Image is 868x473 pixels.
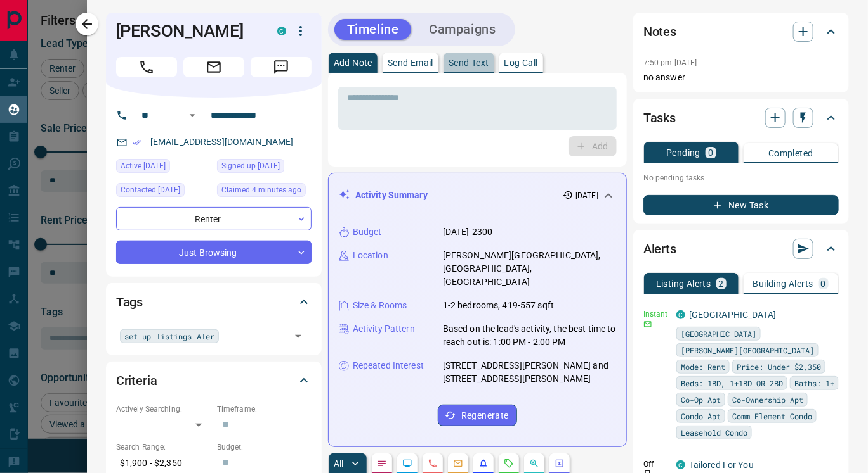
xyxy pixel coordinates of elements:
[681,344,814,356] span: [PERSON_NAME][GEOGRAPHIC_DATA]
[289,327,307,345] button: Open
[416,19,508,40] button: Campaigns
[643,234,839,264] div: Alerts
[681,327,756,340] span: [GEOGRAPHIC_DATA]
[656,279,711,288] p: Listing Alerts
[334,58,372,67] p: Add Note
[443,249,616,289] p: [PERSON_NAME][GEOGRAPHIC_DATA], [GEOGRAPHIC_DATA], [GEOGRAPHIC_DATA]
[449,58,489,67] p: Send Text
[681,360,725,373] span: Mode: Rent
[794,377,834,389] span: Baths: 1+
[737,360,821,373] span: Price: Under $2,350
[643,16,839,47] div: Notes
[221,184,301,196] span: Claimed 4 minutes ago
[643,458,669,470] p: Off
[643,168,839,187] p: No pending tasks
[681,393,721,406] span: Co-Op Apt
[377,458,387,469] svg: Notes
[643,308,669,320] p: Instant
[353,225,382,239] p: Budget
[116,365,312,396] div: Criteria
[116,241,312,264] div: Just Browsing
[681,426,747,439] span: Leasehold Condo
[116,207,312,230] div: Renter
[529,458,539,469] svg: Opportunities
[643,239,676,259] h2: Alerts
[732,410,812,422] span: Comm Element Condo
[116,21,258,41] h1: [PERSON_NAME]
[277,27,286,35] div: condos.ca
[150,137,294,147] a: [EMAIL_ADDRESS][DOMAIN_NAME]
[121,184,180,196] span: Contacted [DATE]
[643,195,839,215] button: New Task
[643,320,652,329] svg: Email
[453,458,463,469] svg: Emails
[116,403,211,415] p: Actively Searching:
[334,19,412,40] button: Timeline
[116,57,177,77] span: Call
[575,190,598,201] p: [DATE]
[438,405,517,426] button: Regenerate
[353,322,415,336] p: Activity Pattern
[443,299,554,312] p: 1-2 bedrooms, 419-557 sqft
[443,322,616,349] p: Based on the lead's activity, the best time to reach out is: 1:00 PM - 2:00 PM
[217,441,312,453] p: Budget:
[116,183,211,201] div: Fri Aug 08 2025
[116,370,157,391] h2: Criteria
[732,393,803,406] span: Co-Ownership Apt
[681,410,721,422] span: Condo Apt
[353,299,407,312] p: Size & Rooms
[221,160,280,172] span: Signed up [DATE]
[478,458,489,469] svg: Listing Alerts
[643,22,676,42] h2: Notes
[681,377,783,389] span: Beds: 1BD, 1+1BD OR 2BD
[355,189,428,202] p: Activity Summary
[116,159,211,177] div: Fri Aug 08 2025
[353,249,388,262] p: Location
[116,441,211,453] p: Search Range:
[768,149,813,158] p: Completed
[133,138,141,147] svg: Email Verified
[334,459,344,468] p: All
[643,103,839,133] div: Tasks
[116,287,312,317] div: Tags
[821,279,826,288] p: 0
[689,460,754,470] a: Tailored For You
[251,57,312,77] span: Message
[116,292,143,312] h2: Tags
[676,460,685,469] div: condos.ca
[666,148,700,157] p: Pending
[217,183,312,201] div: Tue Aug 12 2025
[183,57,244,77] span: Email
[124,330,214,343] span: set up listings Aler
[428,458,438,469] svg: Calls
[504,458,514,469] svg: Requests
[353,359,424,372] p: Repeated Interest
[443,359,616,386] p: [STREET_ADDRESS][PERSON_NAME] and [STREET_ADDRESS][PERSON_NAME]
[555,458,565,469] svg: Agent Actions
[388,58,433,67] p: Send Email
[689,310,776,320] a: [GEOGRAPHIC_DATA]
[643,108,676,128] h2: Tasks
[643,58,697,67] p: 7:50 pm [DATE]
[708,148,713,157] p: 0
[676,310,685,319] div: condos.ca
[339,184,616,207] div: Activity Summary[DATE]
[217,159,312,177] div: Wed Aug 06 2025
[402,458,412,469] svg: Lead Browsing Activity
[217,403,312,415] p: Timeframe:
[185,108,200,123] button: Open
[504,58,538,67] p: Log Call
[643,71,839,84] p: no answer
[753,279,813,288] p: Building Alerts
[121,160,166,172] span: Active [DATE]
[443,225,492,239] p: [DATE]-2300
[719,279,724,288] p: 2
